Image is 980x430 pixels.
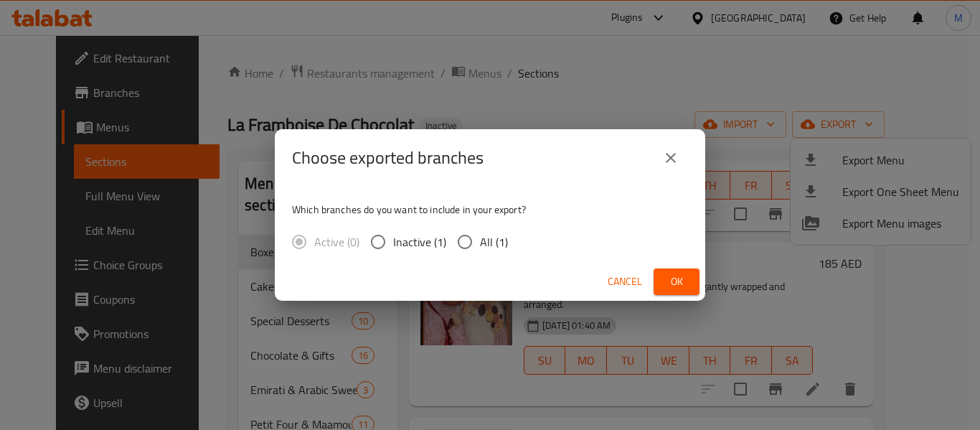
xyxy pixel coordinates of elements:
button: Ok [654,268,699,295]
span: Active (0) [314,233,359,251]
p: Which branches do you want to include in your export? [292,202,688,217]
span: All (1) [480,233,508,251]
h2: Choose exported branches [292,146,484,169]
span: Ok [665,273,688,291]
span: Cancel [608,273,642,291]
button: Cancel [602,268,648,295]
button: close [654,141,688,175]
span: Inactive (1) [393,233,446,251]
